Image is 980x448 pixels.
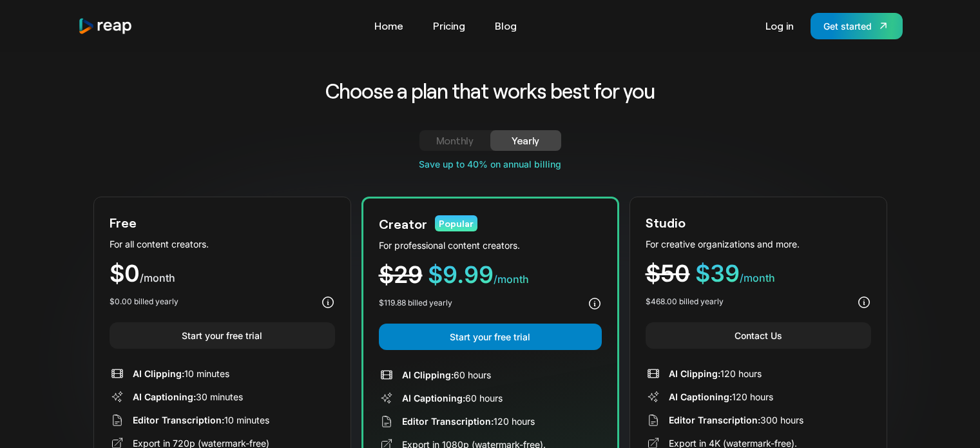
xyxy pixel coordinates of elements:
div: $468.00 billed yearly [646,296,724,307]
div: 120 hours [402,414,535,428]
a: Pricing [427,15,472,36]
span: AI Captioning: [133,391,196,402]
div: 30 minutes [133,390,243,404]
span: $29 [379,260,423,289]
img: reap logo [78,17,133,35]
div: Creator [379,214,427,233]
div: Studio [646,213,686,232]
span: AI Captioning: [402,393,465,404]
span: /month [140,271,175,284]
div: Free [110,213,137,232]
span: /month [494,273,529,286]
a: Start your free trial [110,322,335,349]
a: Home [368,15,410,36]
a: Contact Us [646,322,871,349]
span: /month [740,271,775,284]
span: Editor Transcription: [669,414,760,425]
a: Blog [488,15,523,36]
div: 300 hours [669,413,803,427]
span: Editor Transcription: [133,414,224,425]
div: $119.88 billed yearly [379,297,452,309]
span: $50 [646,259,690,287]
div: Popular [435,215,477,231]
span: AI Captioning: [669,391,732,402]
a: home [78,17,133,35]
div: For professional content creators. [379,239,602,252]
div: 120 hours [669,367,762,380]
div: $0.00 billed yearly [110,296,178,307]
div: 120 hours [669,390,773,404]
div: 60 hours [402,391,503,405]
div: Yearly [506,133,546,148]
div: Get started [823,19,872,33]
span: $9.99 [428,260,494,289]
div: Save up to 40% on annual billing [93,157,887,171]
a: Get started [811,13,903,39]
span: $39 [695,259,740,287]
div: 60 hours [402,368,491,382]
div: $0 [110,262,335,286]
a: Log in [759,15,800,36]
div: 10 minutes [133,367,229,380]
h2: Choose a plan that works best for you [224,77,756,104]
div: 10 minutes [133,413,269,427]
span: Editor Transcription: [402,416,494,427]
a: Start your free trial [379,324,602,350]
span: AI Clipping: [133,368,184,379]
div: Monthly [435,133,475,148]
span: AI Clipping: [669,368,720,379]
span: AI Clipping: [402,369,454,380]
div: For creative organizations and more. [646,237,871,251]
div: For all content creators. [110,237,335,251]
